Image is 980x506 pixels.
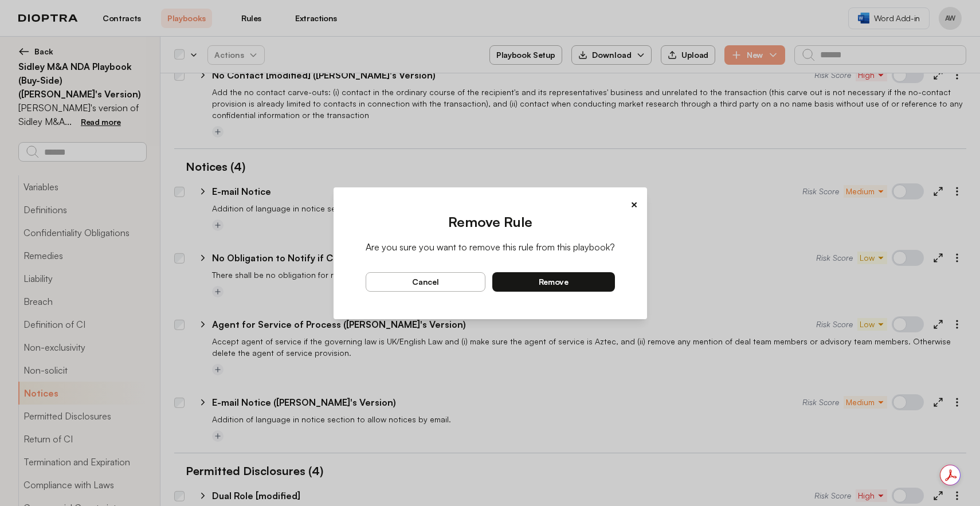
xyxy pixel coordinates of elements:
button: remove [492,272,615,292]
span: remove [539,277,569,287]
button: × [630,197,638,213]
h2: Remove Rule [366,213,615,231]
button: cancel [366,272,486,292]
span: cancel [412,277,438,287]
p: Are you sure you want to remove this rule from this playbook? [366,240,615,254]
